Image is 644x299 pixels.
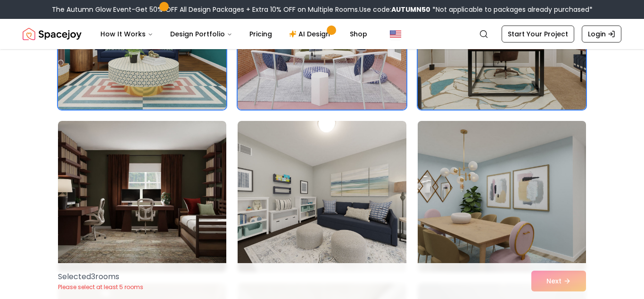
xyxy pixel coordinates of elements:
[23,25,82,43] img: Spacejoy Logo
[58,271,143,282] p: Selected 3 room s
[390,28,401,40] img: United States
[93,25,375,43] nav: Main
[502,26,574,43] a: Start Your Project
[391,5,430,14] b: AUTUMN50
[413,117,590,276] img: Room room-6
[359,5,430,14] span: Use code:
[342,25,375,43] a: Shop
[52,5,593,14] div: The Autumn Glow Event-Get 50% OFF All Design Packages + Extra 10% OFF on Multiple Rooms.
[163,25,240,43] button: Design Portfolio
[430,5,593,14] span: *Not applicable to packages already purchased*
[23,25,82,43] a: Spacejoy
[281,25,340,43] a: AI Design
[58,283,143,291] p: Please select at least 5 rooms
[58,121,226,272] img: Room room-4
[238,121,406,272] img: Room room-5
[93,25,161,43] button: How It Works
[582,26,621,43] a: Login
[23,19,621,49] nav: Global
[242,25,280,43] a: Pricing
